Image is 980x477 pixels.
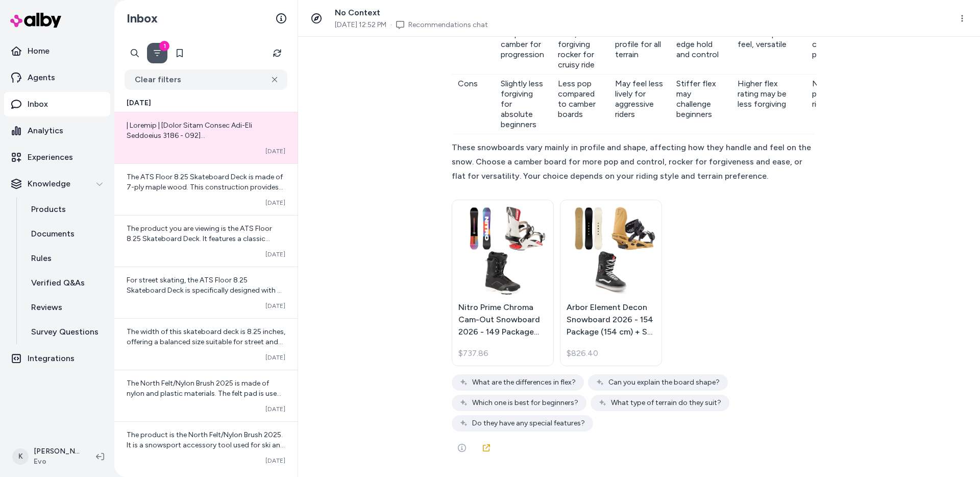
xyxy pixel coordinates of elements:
p: Inbox [28,98,48,110]
a: Arbor Element Decon Snowboard 2026 - 154 Package (154 cm) + S Mens in Black Size 154/S - Aluminum... [560,200,662,366]
a: Rules [21,246,110,271]
p: Rules [31,252,52,265]
span: Do they have any special features? [472,418,585,428]
span: Which one is best for beginners? [472,398,578,408]
span: $826.40 [567,347,598,360]
a: The product you are viewing is the ATS Floor 8.25 Skateboard Deck. It features a classic popsicle... [114,215,298,267]
a: Integrations [4,346,110,371]
a: Nitro Prime Chroma Cam-Out Snowboard 2026 - 149 Package (149 cm) + L Mens Size 149/LNitro Prime C... [452,200,554,366]
p: Knowledge [28,178,70,190]
td: Higher flex rating may be less forgiving [731,75,806,134]
p: Experiences [28,151,73,163]
td: Less pop compared to camber boards [552,75,609,134]
button: Refresh [267,43,287,63]
button: Clear filters [125,69,287,90]
a: Products [21,197,110,222]
p: Verified Q&As [31,277,85,289]
p: Reviews [31,301,62,314]
button: Knowledge [4,172,110,196]
a: Verified Q&As [21,271,110,295]
td: Responsive camber for progression [495,25,552,75]
p: Home [28,45,50,57]
span: No Context [335,8,380,17]
h2: Inbox [127,11,158,26]
span: K [12,448,29,465]
button: See more [452,438,472,458]
img: Arbor Element Decon Snowboard 2026 - 154 Package (154 cm) + S Mens in Black Size 154/S - Aluminum [567,206,655,295]
span: Evo [34,457,80,467]
a: Recommendations chat [408,20,488,30]
a: Agents [4,65,110,90]
img: Nitro Prime Chroma Cam-Out Snowboard 2026 - 149 Package (149 cm) + L Mens Size 149/L [458,206,547,295]
p: Nitro Prime Chroma Cam-Out Snowboard 2026 - 149 Package (149 cm) + L Mens Size 149/L [458,301,547,338]
a: | Loremip | [Dolor Sitam Consec Adi-Eli Seddoeius 3186 - 092](tempo://inc.utl.etd/magnaaliq-enima... [114,112,298,163]
span: [DATE] 12:52 PM [335,20,386,30]
td: Versatile flat profile for all terrain [609,25,670,75]
button: Filter [147,43,167,63]
p: Agents [28,71,55,84]
span: What are the differences in flex? [472,377,576,388]
span: [DATE] [265,302,285,310]
a: The product is the North Felt/Nylon Brush 2025. It is a snowsport accessory tool used for ski and... [114,421,298,473]
td: Stiffer flex may challenge beginners [670,75,731,134]
span: · [390,20,392,30]
td: Pros [452,25,495,75]
p: [PERSON_NAME] [34,446,80,457]
a: Home [4,39,110,63]
span: Can you explain the board shape? [608,377,720,388]
span: [DATE] [265,250,285,258]
span: [DATE] [127,98,151,108]
a: The width of this skateboard deck is 8.25 inches, offering a balanced size suitable for street an... [114,318,298,370]
a: For street skating, the ATS Floor 8.25 Skateboard Deck is specifically designed with a classic po... [114,267,298,318]
a: Survey Questions [21,320,110,344]
span: The product you are viewing is the ATS Floor 8.25 Skateboard Deck. It features a classic popsicle... [127,224,285,355]
td: Slightly less forgiving for absolute beginners [495,75,552,134]
a: The ATS Floor 8.25 Skateboard Deck is made of 7-ply maple wood. This construction provides durabi... [114,163,298,215]
img: alby Logo [10,13,61,28]
span: [DATE] [265,147,285,155]
span: [DATE] [265,353,285,362]
p: Documents [31,228,75,240]
td: Soft, forgiving rocker for cruisy ride [552,25,609,75]
p: Arbor Element Decon Snowboard 2026 - 154 Package (154 cm) + S Mens in Black Size 154/S - Aluminum [567,301,655,338]
div: 1 [159,41,169,51]
span: [DATE] [265,405,285,413]
td: May feel less lively for aggressive riders [609,75,670,134]
p: Analytics [28,125,63,137]
span: [DATE] [265,199,285,207]
button: K[PERSON_NAME]Evo [6,440,88,473]
a: Documents [21,222,110,246]
a: The North Felt/Nylon Brush 2025 is made of nylon and plastic materials. The felt pad is used for ... [114,370,298,421]
span: What type of terrain do they suit? [611,398,721,408]
p: Survey Questions [31,326,99,338]
span: [DATE] [265,457,285,465]
a: Reviews [21,295,110,320]
td: Cons [452,75,495,134]
div: These snowboards vary mainly in profile and shape, affecting how they handle and feel on the snow... [452,140,817,183]
span: The North Felt/Nylon Brush 2025 is made of nylon and plastic materials. The felt pad is used for ... [127,379,283,428]
span: For street skating, the ATS Floor 8.25 Skateboard Deck is specifically designed with a classic po... [127,276,285,397]
a: Experiences [4,145,110,170]
td: Not ideal for park-only riders [806,75,867,134]
span: The width of this skateboard deck is 8.25 inches, offering a balanced size suitable for street an... [127,327,285,356]
span: The ATS Floor 8.25 Skateboard Deck is made of 7-ply maple wood. This construction provides durabi... [127,173,283,202]
td: Skate-inspired feel, versatile [731,25,806,75]
a: Analytics [4,118,110,143]
span: $737.86 [458,347,488,360]
p: Integrations [28,352,75,365]
a: Inbox [4,92,110,116]
p: Products [31,203,66,216]
td: Excellent edge hold and control [670,25,731,75]
td: Balanced control and playfulness [806,25,867,75]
